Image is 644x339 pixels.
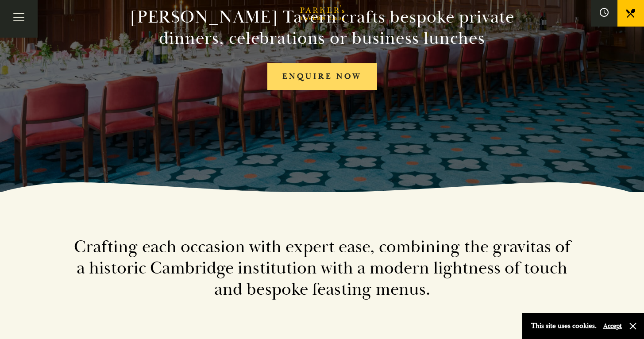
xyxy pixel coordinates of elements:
[629,322,637,331] button: Close and accept
[267,63,377,90] a: Enquire now
[120,7,524,49] h2: [PERSON_NAME] Tavern crafts bespoke private dinners, celebrations or business lunches
[531,320,597,332] p: This site uses cookies.
[70,236,575,300] h2: Crafting each occasion with expert ease, combining the gravitas of a historic Cambridge instituti...
[603,322,622,330] button: Accept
